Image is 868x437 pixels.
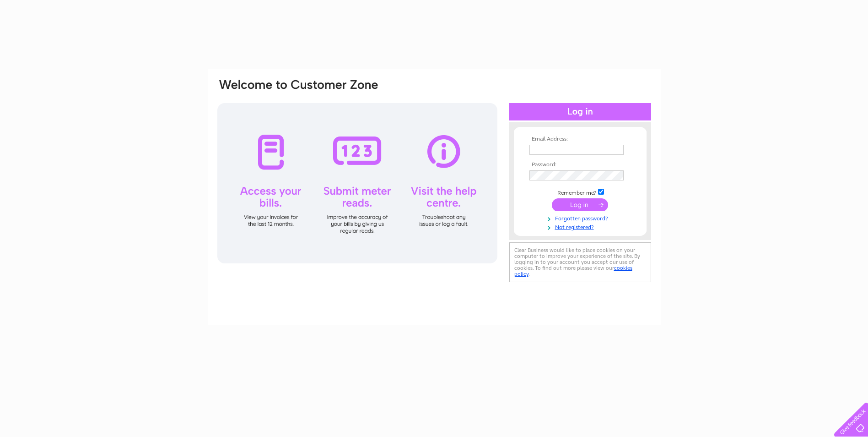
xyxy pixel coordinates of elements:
[509,242,651,282] div: Clear Business would like to place cookies on your computer to improve your experience of the sit...
[527,162,633,168] th: Password:
[552,198,608,211] input: Submit
[527,187,633,197] td: Remember me?
[529,213,633,222] a: Forgotten password?
[529,222,633,231] a: Not registered?
[514,265,632,277] a: cookies policy
[527,136,633,142] th: Email Address:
